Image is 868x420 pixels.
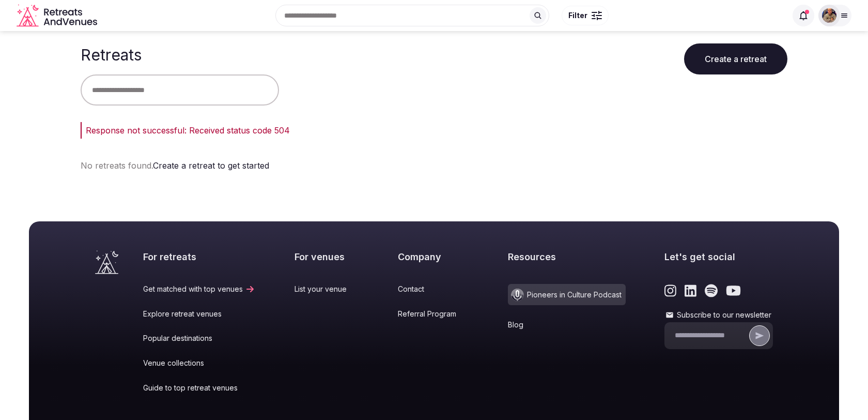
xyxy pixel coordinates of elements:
[143,284,255,294] a: Get matched with top venues
[143,383,255,393] a: Guide to top retreat venues
[295,250,359,263] h2: For venues
[398,250,469,263] h2: Company
[664,310,773,320] label: Subscribe to our newsletter
[822,8,836,23] img: julen
[143,333,255,343] a: Popular destinations
[508,284,626,305] a: Pioneers in Culture Podcast
[684,43,787,74] button: Create a retreat
[153,160,269,171] span: Create a retreat to get started
[568,10,587,21] span: Filter
[705,284,718,297] a: Link to the retreats and venues Spotify page
[81,46,142,64] h1: Retreats
[86,124,787,137] div: Response not successful: Received status code 504
[685,284,696,297] a: Link to the retreats and venues LinkedIn page
[17,4,99,27] svg: Retreats and Venues company logo
[398,284,469,294] a: Contact
[81,159,787,172] div: No retreats found.
[295,284,359,294] a: List your venue
[508,320,626,330] a: Blog
[562,6,609,25] button: Filter
[17,4,99,27] a: Visit the homepage
[143,358,255,368] a: Venue collections
[143,250,255,263] h2: For retreats
[726,284,741,297] a: Link to the retreats and venues Youtube page
[664,284,676,297] a: Link to the retreats and venues Instagram page
[508,250,626,263] h2: Resources
[398,309,469,319] a: Referral Program
[95,250,118,274] a: Visit the homepage
[143,309,255,319] a: Explore retreat venues
[664,250,773,263] h2: Let's get social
